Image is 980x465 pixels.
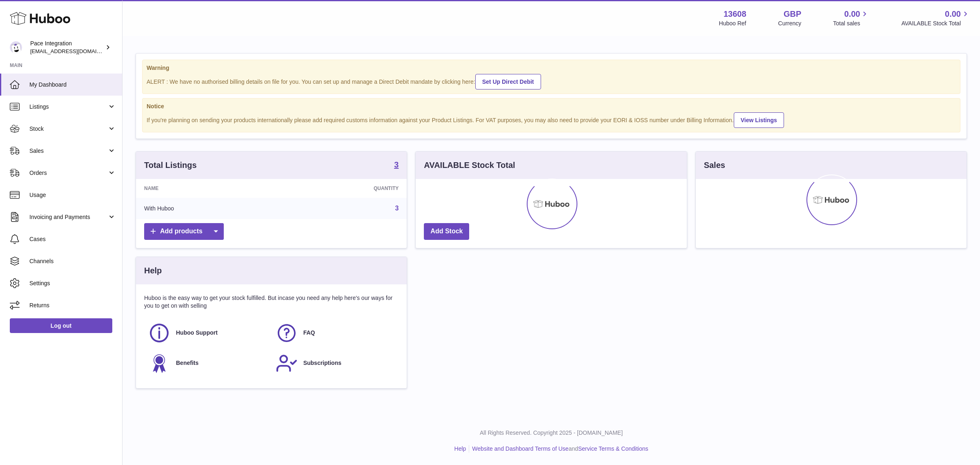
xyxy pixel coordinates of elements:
span: Invoicing and Payments [29,213,107,221]
strong: Notice [147,103,956,110]
span: Orders [29,169,107,177]
strong: 3 [394,161,399,169]
a: 0.00 AVAILABLE Stock Total [901,9,970,27]
h3: AVAILABLE Stock Total [424,160,515,171]
span: Benefits [176,359,198,367]
p: All Rights Reserved. Copyright 2025 - [DOMAIN_NAME] [129,429,973,437]
span: Cases [29,235,116,243]
p: Huboo is the easy way to get your stock fulfilled. But incase you need any help here's our ways f... [144,294,399,310]
a: 0.00 Total sales [833,9,869,27]
h3: Sales [704,160,725,171]
td: With Huboo [136,198,279,219]
strong: 13608 [724,9,746,20]
div: If you're planning on sending your products internationally please add required customs informati... [147,111,956,128]
th: Name [136,179,279,198]
div: Pace Integration [30,40,104,55]
a: Help [454,445,466,452]
th: Quantity [279,179,407,198]
span: 0.00 [945,9,961,20]
a: Add products [144,223,224,240]
a: Log out [10,318,112,333]
a: View Listings [734,112,784,128]
h3: Help [144,265,162,276]
img: internalAdmin-13608@internal.huboo.com [10,41,22,54]
a: Huboo Support [148,322,267,344]
span: AVAILABLE Stock Total [901,20,970,27]
span: Channels [29,257,116,265]
a: Add Stock [424,223,469,240]
a: 3 [395,205,399,212]
span: FAQ [303,329,315,337]
a: Subscriptions [276,352,395,374]
span: Stock [29,125,107,133]
a: FAQ [276,322,395,344]
span: Returns [29,302,116,309]
div: Currency [778,20,802,27]
div: ALERT : We have no authorised billing details on file for you. You can set up and manage a Direct... [147,73,956,89]
span: Total sales [833,20,869,27]
span: My Dashboard [29,81,116,89]
a: 3 [394,161,399,170]
li: and [469,445,648,453]
span: Listings [29,103,107,111]
a: Website and Dashboard Terms of Use [472,445,568,452]
a: Set Up Direct Debit [475,74,541,89]
span: Settings [29,279,116,287]
span: Huboo Support [176,329,218,337]
a: Service Terms & Conditions [578,445,648,452]
span: Subscriptions [303,359,341,367]
div: Huboo Ref [719,20,746,27]
span: Sales [29,147,107,155]
strong: GBP [784,9,801,20]
span: 0.00 [844,9,860,20]
h3: Total Listings [144,160,197,171]
a: Benefits [148,352,267,374]
span: Usage [29,191,116,199]
span: [EMAIL_ADDRESS][DOMAIN_NAME] [30,48,120,54]
strong: Warning [147,64,956,72]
